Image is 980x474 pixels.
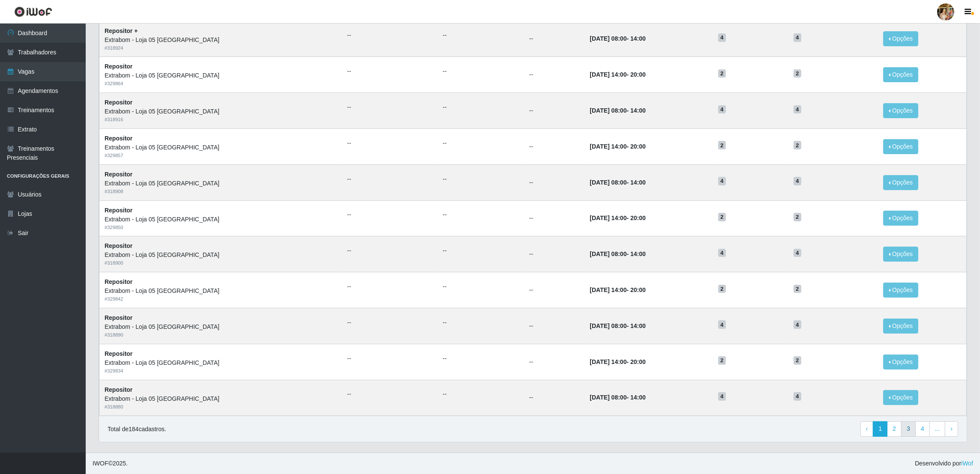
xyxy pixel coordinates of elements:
div: # 318916 [105,116,337,123]
time: 14:00 [630,250,646,257]
ul: -- [443,390,519,399]
ul: -- [347,354,432,363]
div: # 318924 [105,45,337,52]
div: Extrabom - Loja 05 [GEOGRAPHIC_DATA] [105,107,337,116]
ul: -- [443,318,519,327]
strong: Repositor [105,314,132,321]
strong: Repositor [105,99,132,106]
time: 14:00 [630,179,646,186]
span: › [950,425,953,432]
span: 4 [794,105,801,114]
time: 14:00 [630,35,646,42]
span: Desenvolvido por [915,459,973,468]
a: Next [945,421,958,437]
ul: -- [443,103,519,112]
time: [DATE] 08:00 [590,322,626,329]
span: ‹ [866,425,868,432]
div: # 329864 [105,80,337,87]
div: # 318900 [105,259,337,267]
a: 1 [873,421,887,437]
button: Opções [883,211,918,226]
ul: -- [347,282,432,291]
button: Opções [883,175,918,190]
strong: - [590,143,645,150]
td: -- [524,128,585,164]
strong: - [590,71,645,78]
button: Opções [883,67,918,82]
time: [DATE] 08:00 [590,35,626,42]
span: 4 [794,392,801,401]
div: Extrabom - Loja 05 [GEOGRAPHIC_DATA] [105,250,337,259]
td: -- [524,57,585,93]
div: Extrabom - Loja 05 [GEOGRAPHIC_DATA] [105,71,337,80]
span: 4 [794,320,801,329]
td: -- [524,344,585,380]
span: 2 [718,141,726,149]
time: [DATE] 14:00 [590,215,626,221]
time: [DATE] 14:00 [590,143,626,150]
a: ... [929,421,946,437]
span: 4 [794,177,801,185]
ul: -- [443,67,519,76]
strong: - [590,394,645,401]
span: 2 [794,69,801,78]
time: [DATE] 08:00 [590,179,626,186]
span: 2 [794,356,801,365]
img: CoreUI Logo [14,6,52,17]
span: 4 [718,105,726,114]
time: 20:00 [630,358,646,365]
span: 2 [718,69,726,78]
button: Opções [883,355,918,370]
td: -- [524,93,585,129]
strong: - [590,107,645,114]
time: [DATE] 14:00 [590,71,626,78]
span: 4 [718,33,726,42]
ul: -- [443,210,519,219]
div: Extrabom - Loja 05 [GEOGRAPHIC_DATA] [105,394,337,403]
td: -- [524,272,585,308]
div: # 318880 [105,403,337,411]
strong: Repositor [105,242,132,249]
ul: -- [347,67,432,76]
time: 20:00 [630,143,646,150]
ul: -- [443,175,519,184]
div: # 329834 [105,367,337,375]
a: iWof [961,460,973,467]
div: Extrabom - Loja 05 [GEOGRAPHIC_DATA] [105,358,337,367]
time: [DATE] 14:00 [590,286,626,293]
ul: -- [347,31,432,40]
span: 4 [794,249,801,257]
span: 2 [794,213,801,221]
ul: -- [347,210,432,219]
time: 20:00 [630,215,646,221]
td: -- [524,308,585,344]
ul: -- [347,103,432,112]
strong: Repositor [105,350,132,357]
span: IWOF [93,460,108,467]
span: 4 [718,177,726,185]
span: 4 [794,33,801,42]
strong: Repositor [105,135,132,142]
ul: -- [443,31,519,40]
span: 2 [794,285,801,293]
strong: Repositor + [105,27,138,34]
strong: Repositor [105,278,132,285]
div: # 329842 [105,295,337,303]
ul: -- [347,318,432,327]
ul: -- [443,246,519,255]
strong: - [590,250,645,257]
div: Extrabom - Loja 05 [GEOGRAPHIC_DATA] [105,322,337,331]
td: -- [524,164,585,200]
button: Opções [883,103,918,118]
div: # 318908 [105,188,337,195]
button: Opções [883,31,918,46]
ul: -- [443,354,519,363]
button: Opções [883,319,918,334]
p: Total de 184 cadastros. [108,425,166,434]
a: Previous [860,421,874,437]
div: Extrabom - Loja 05 [GEOGRAPHIC_DATA] [105,179,337,188]
time: [DATE] 08:00 [590,107,626,114]
strong: Repositor [105,171,132,178]
td: -- [524,380,585,416]
nav: pagination [860,421,958,437]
